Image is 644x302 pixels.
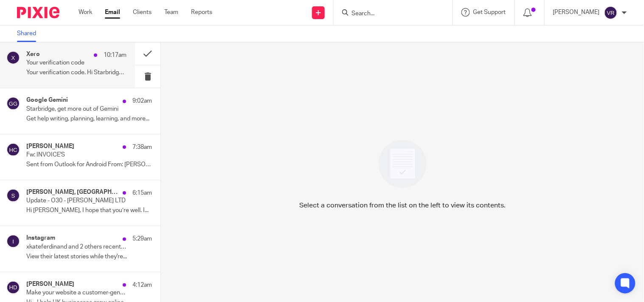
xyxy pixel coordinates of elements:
p: Sent from Outlook for Android From: [PERSON_NAME],... [26,161,152,168]
p: Update - O30 - [PERSON_NAME] LTD [26,197,127,204]
img: svg%3E [6,281,20,294]
p: Fw: INVOICE'S [26,151,127,159]
img: image [373,134,432,193]
p: [PERSON_NAME] [553,8,600,17]
p: Select a conversation from the list on the left to view its contents. [299,200,506,210]
p: 9:02am [132,97,152,105]
img: svg%3E [6,189,20,202]
span: Get Support [473,9,506,15]
img: svg%3E [6,51,20,64]
p: Hi [PERSON_NAME], I hope that you’re well. I... [26,207,152,214]
p: 6:15am [132,189,152,197]
h4: Xero [26,51,40,58]
p: Starbridge, get more out of Gemini [26,106,127,113]
h4: Google Gemini [26,97,68,104]
img: svg%3E [6,235,20,248]
img: svg%3E [6,143,20,157]
p: View their latest stories while they're... [26,253,152,260]
p: 5:29am [132,235,152,243]
a: Team [164,8,178,17]
p: 4:12am [132,281,152,289]
a: Shared [17,25,42,42]
p: 10:17am [104,51,127,59]
h4: [PERSON_NAME] [26,143,74,150]
a: Reports [191,8,212,17]
p: Your verification code [26,59,107,67]
h4: Instagram [26,235,55,242]
p: xkateferdinand and 2 others recently added to their stories [26,243,127,251]
img: svg%3E [604,6,618,20]
a: Work [79,8,92,17]
img: svg%3E [6,97,20,110]
h4: [PERSON_NAME], [GEOGRAPHIC_DATA] [26,189,118,196]
p: Your verification code. Hi Starbridge, Enter... [26,69,127,76]
a: Email [105,8,120,17]
p: Make your website a customer-generating machine [26,289,127,296]
h4: [PERSON_NAME] [26,281,74,288]
input: Search [351,10,427,18]
p: Get help writing, planning, learning, and more... [26,115,152,123]
img: Pixie [17,7,59,18]
p: 7:38am [132,143,152,151]
a: Clients [133,8,152,17]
